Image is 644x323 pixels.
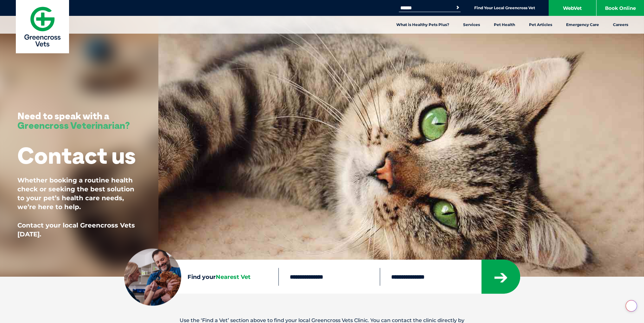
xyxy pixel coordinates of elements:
p: Whether booking a routine health check or seeking the best solution to your pet’s health care nee... [17,176,141,211]
span: Greencross Veterinarian? [17,119,130,131]
a: Services [456,16,487,34]
a: Pet Health [487,16,522,34]
a: Emergency Care [559,16,606,34]
a: What is Healthy Pets Plus? [389,16,456,34]
h1: Contact us [17,143,136,168]
a: Pet Articles [522,16,559,34]
a: Find Your Local Greencross Vet [474,5,535,10]
a: Careers [606,16,635,34]
span: Nearest Vet [216,273,251,280]
h4: Find your [188,274,279,280]
h3: Need to speak with a [17,111,130,130]
p: Contact your local Greencross Vets [DATE]. [17,221,141,239]
button: Search [455,4,461,11]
